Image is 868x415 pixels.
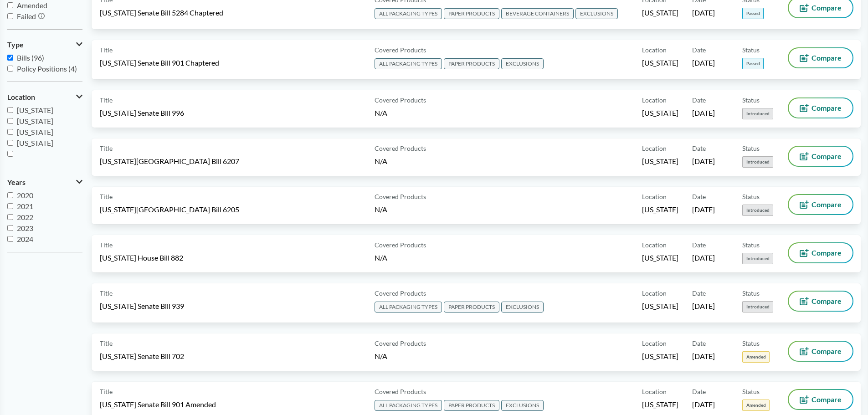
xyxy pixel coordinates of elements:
span: ALL PACKAGING TYPES [375,8,442,19]
span: Compare [812,4,842,11]
span: Location [7,93,35,101]
input: Bills (96) [7,55,13,61]
span: PAPER PRODUCTS [444,58,499,69]
span: 2020 [17,191,33,200]
span: PAPER PRODUCTS [444,302,499,313]
span: Location [642,95,667,105]
span: Date [692,192,706,201]
span: Policy Positions (4) [17,64,77,73]
span: [US_STATE] Senate Bill 5284 Chaptered [100,8,223,18]
span: 2023 [17,224,33,232]
span: Status [742,192,760,201]
span: Covered Products [375,288,426,298]
span: [US_STATE] House Bill 882 [100,253,183,263]
span: Covered Products [375,338,426,348]
input: [US_STATE] [7,140,13,146]
span: Compare [812,348,842,355]
button: Compare [789,48,853,67]
span: Date [692,288,706,298]
span: Introduced [742,205,773,216]
button: Compare [789,147,853,166]
span: Location [642,240,667,250]
span: Compare [812,396,842,403]
span: BEVERAGE CONTAINERS [501,8,574,19]
span: [DATE] [692,205,715,215]
input: 2021 [7,203,13,209]
span: Status [742,143,760,153]
input: Policy Positions (4) [7,66,13,72]
button: Years [7,174,82,190]
button: Compare [789,243,853,262]
span: Covered Products [375,192,426,201]
span: Date [692,45,706,55]
span: [US_STATE] Senate Bill 901 Amended [100,400,216,410]
span: Status [742,387,760,396]
span: Amended [742,351,770,363]
input: 2022 [7,214,13,220]
span: [US_STATE] Senate Bill 996 [100,108,184,118]
span: Title [100,338,113,348]
span: [US_STATE] [642,58,678,68]
span: Compare [812,297,842,305]
span: Date [692,240,706,250]
span: [US_STATE] [17,106,53,114]
span: [DATE] [692,400,715,410]
span: [US_STATE] [642,253,678,263]
span: Location [642,143,667,153]
button: Compare [789,292,853,311]
span: Compare [812,153,842,160]
span: ALL PACKAGING TYPES [375,400,442,411]
span: Title [100,288,113,298]
span: [DATE] [692,253,715,263]
span: Status [742,95,760,105]
span: Date [692,143,706,153]
span: Title [100,192,113,201]
span: ALL PACKAGING TYPES [375,302,442,313]
span: EXCLUSIONS [575,8,618,19]
input: Amended [7,2,13,8]
span: Title [100,387,113,396]
span: [DATE] [692,58,715,68]
span: [US_STATE] [642,108,678,118]
span: Covered Products [375,143,426,153]
span: Passed [742,8,764,19]
span: [US_STATE] [17,128,53,136]
span: [DATE] [692,351,715,361]
span: [DATE] [692,108,715,118]
button: Compare [789,342,853,361]
span: [DATE] [692,156,715,166]
span: EXCLUSIONS [501,400,544,411]
span: Location [642,387,667,396]
span: Covered Products [375,45,426,55]
span: Introduced [742,301,773,313]
span: Date [692,387,706,396]
span: [US_STATE] [17,117,53,125]
span: Date [692,95,706,105]
span: [US_STATE] Senate Bill 901 Chaptered [100,58,219,68]
span: Title [100,143,113,153]
span: Status [742,338,760,348]
span: Location [642,288,667,298]
span: N/A [375,157,387,165]
span: [US_STATE][GEOGRAPHIC_DATA] Bill 6205 [100,205,239,215]
span: Years [7,178,26,186]
span: N/A [375,108,387,117]
span: [US_STATE] [642,205,678,215]
span: N/A [375,205,387,214]
span: Title [100,95,113,105]
button: Compare [789,98,853,118]
span: EXCLUSIONS [501,58,544,69]
span: [US_STATE] [642,400,678,410]
span: 2021 [17,202,33,210]
span: Title [100,45,113,55]
button: Location [7,89,82,105]
span: Compare [812,201,842,208]
span: Date [692,338,706,348]
input: [US_STATE] [7,129,13,135]
span: N/A [375,352,387,360]
span: Status [742,45,760,55]
span: Covered Products [375,240,426,250]
input: 2020 [7,192,13,198]
span: EXCLUSIONS [501,302,544,313]
span: 2022 [17,213,33,221]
